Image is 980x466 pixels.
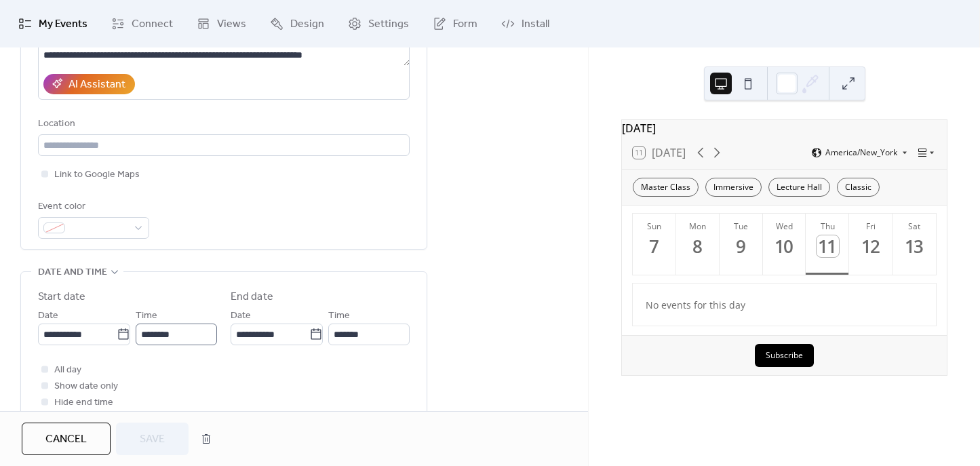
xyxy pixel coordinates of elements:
div: Location [38,116,407,132]
span: Time [136,308,157,324]
a: Views [187,5,256,42]
div: Thu [810,220,845,232]
span: Form [453,16,477,33]
div: Lecture Hall [768,178,830,197]
div: Wed [767,220,802,232]
div: Immersive [705,178,762,197]
button: Tue9 [720,214,763,275]
div: No events for this day [635,289,935,321]
div: Classic [837,178,880,197]
span: Time [328,308,350,324]
a: Connect [101,5,183,42]
span: Install [522,16,549,33]
a: My Events [8,5,98,42]
span: Date [38,308,58,324]
div: Tue [724,220,759,232]
span: Link to Google Maps [54,167,140,183]
button: Thu11 [806,214,849,275]
button: Sat13 [893,214,936,275]
span: Views [217,16,246,33]
span: Date and time [38,265,107,281]
div: Event color [38,199,146,215]
div: AI Assistant [68,77,125,93]
div: Master Class [633,178,699,197]
button: Fri12 [849,214,893,275]
div: Sun [637,220,672,232]
span: Hide end time [54,395,113,411]
div: 13 [903,235,926,258]
div: 10 [773,235,796,258]
span: Connect [132,16,173,33]
button: Subscribe [755,344,814,367]
div: 12 [860,235,882,258]
div: 11 [817,235,839,258]
span: Cancel [45,431,87,448]
span: Show date only [54,378,118,395]
span: All day [54,362,81,378]
a: Settings [338,5,419,42]
a: Design [260,5,334,42]
button: Sun7 [633,214,676,275]
div: 7 [644,235,666,258]
span: Design [290,16,324,33]
div: Sat [897,220,932,232]
button: Cancel [22,423,111,455]
span: Settings [368,16,409,33]
div: 9 [730,235,752,258]
button: Wed10 [763,214,806,275]
div: 8 [687,235,709,258]
a: Form [423,5,488,42]
span: My Events [39,16,87,33]
span: America/New_York [825,149,897,157]
button: Mon8 [676,214,720,275]
button: AI Assistant [43,74,135,94]
div: End date [231,289,273,305]
div: [DATE] [622,120,947,136]
a: Install [491,5,560,42]
div: Mon [680,220,716,232]
div: Start date [38,289,85,305]
span: Date [231,308,251,324]
div: Fri [853,220,888,232]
